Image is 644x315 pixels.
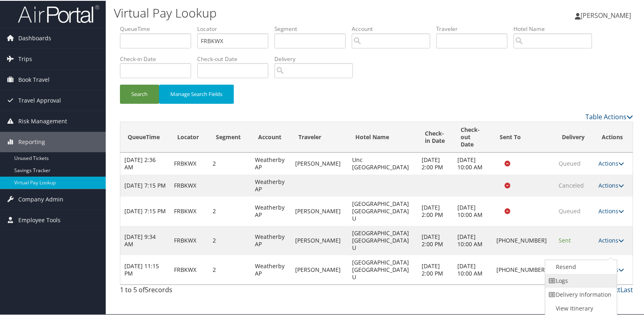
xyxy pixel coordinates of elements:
td: [DATE] 10:00 AM [453,254,492,284]
span: 5 [145,284,148,293]
span: Dashboards [18,27,51,48]
td: [DATE] 2:00 PM [418,254,453,284]
a: Delivery Information [545,287,615,301]
td: [DATE] 2:36 AM [120,152,170,174]
td: FRBKWX [170,254,209,284]
span: Travel Approval [18,90,61,110]
td: [DATE] 2:00 PM [418,225,453,254]
td: [PERSON_NAME] [291,152,348,174]
a: [PERSON_NAME] [575,2,639,27]
td: Unc [GEOGRAPHIC_DATA] [348,152,417,174]
span: Company Admin [18,188,63,209]
td: Weatherby AP [251,152,291,174]
td: Weatherby AP [251,254,291,284]
th: Actions [594,121,633,152]
a: Actions [598,159,624,166]
a: Actions [598,181,624,188]
a: Logs [545,273,615,287]
td: [PERSON_NAME] [291,225,348,254]
td: FRBKWX [170,152,209,174]
a: View Itinerary [545,301,615,315]
span: Queued [559,159,581,166]
td: [GEOGRAPHIC_DATA] [GEOGRAPHIC_DATA] U [348,254,417,284]
td: [PHONE_NUMBER] [492,225,555,254]
td: 2 [209,225,250,254]
div: 1 to 5 of records [120,284,239,298]
th: Locator: activate to sort column ascending [170,121,209,152]
a: Table Actions [585,112,633,120]
a: Actions [598,206,624,214]
label: Traveler [436,24,513,32]
td: Weatherby AP [251,174,291,196]
span: Queued [559,206,581,214]
th: Hotel Name: activate to sort column ascending [348,121,417,152]
label: Check-out Date [197,54,274,62]
td: FRBKWX [170,196,209,225]
td: [DATE] 10:00 AM [453,225,492,254]
th: QueueTime: activate to sort column ascending [120,121,170,152]
td: [PHONE_NUMBER] [492,254,555,284]
span: Canceled [559,181,584,188]
button: Search [120,84,159,103]
label: Check-in Date [120,54,197,62]
td: FRBKWX [170,174,209,196]
td: [DATE] 11:15 PM [120,254,170,284]
td: [DATE] 2:00 PM [418,152,453,174]
td: [PERSON_NAME] [291,196,348,225]
th: Check-in Date: activate to sort column descending [418,121,453,152]
td: Weatherby AP [251,196,291,225]
td: [DATE] 10:00 AM [453,196,492,225]
label: QueueTime [120,24,197,32]
a: Last [620,284,633,293]
span: Book Travel [18,69,50,89]
td: [GEOGRAPHIC_DATA] [GEOGRAPHIC_DATA] U [348,196,417,225]
label: Account [352,24,436,32]
label: Locator [197,24,274,32]
label: Delivery [274,54,359,62]
span: Employee Tools [18,209,61,230]
td: [DATE] 2:00 PM [418,196,453,225]
td: Weatherby AP [251,225,291,254]
td: [GEOGRAPHIC_DATA] [GEOGRAPHIC_DATA] U [348,225,417,254]
img: airportal-logo.png [18,4,99,23]
td: 2 [209,196,250,225]
label: Hotel Name [513,24,598,32]
th: Account: activate to sort column ascending [251,121,291,152]
span: Trips [18,48,32,68]
span: [PERSON_NAME] [581,10,631,19]
th: Check-out Date: activate to sort column ascending [453,121,492,152]
span: Reporting [18,131,45,151]
td: 2 [209,152,250,174]
h1: Virtual Pay Lookup [114,4,464,21]
button: Manage Search Fields [159,84,234,103]
td: 2 [209,254,250,284]
th: Segment: activate to sort column ascending [209,121,250,152]
td: [DATE] 7:15 PM [120,196,170,225]
th: Traveler: activate to sort column ascending [291,121,348,152]
span: Sent [559,236,571,243]
td: FRBKWX [170,225,209,254]
a: Resend [545,259,615,273]
label: Segment [274,24,352,32]
td: [DATE] 7:15 PM [120,174,170,196]
a: Actions [598,236,624,243]
span: Risk Management [18,110,67,131]
td: [PERSON_NAME] [291,254,348,284]
td: [DATE] 9:34 AM [120,225,170,254]
td: [DATE] 10:00 AM [453,152,492,174]
th: Sent To: activate to sort column ascending [492,121,555,152]
th: Delivery: activate to sort column ascending [555,121,594,152]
